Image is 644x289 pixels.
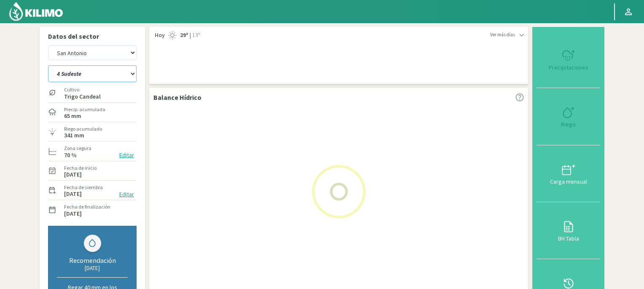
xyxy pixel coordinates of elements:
[57,256,128,265] div: Recomendación
[190,31,191,40] span: |
[539,121,598,127] div: Riego
[8,1,64,21] img: Kilimo
[57,265,128,272] div: [DATE]
[539,179,598,185] div: Carga mensual
[64,184,103,191] label: Fecha de siembra
[64,164,97,172] label: Fecha de inicio
[153,31,165,40] span: Hoy
[64,94,101,99] label: Trigo Candeal
[537,202,600,259] button: BH Tabla
[297,150,381,234] img: Loading...
[117,150,137,160] button: Editar
[180,31,188,39] strong: 29º
[537,145,600,202] button: Carga mensual
[64,125,102,133] label: Riego acumulado
[64,133,84,138] label: 341 mm
[490,31,515,38] span: Ver más días
[48,31,137,41] p: Datos del sector
[539,235,598,241] div: BH Tabla
[64,144,91,152] label: Zona segura
[117,190,137,199] button: Editar
[64,172,82,177] label: [DATE]
[64,203,110,211] label: Fecha de finalización
[64,153,77,158] label: 70 %
[64,106,105,113] label: Precip. acumulada
[191,31,200,40] span: 13º
[64,191,82,197] label: [DATE]
[64,113,81,119] label: 65 mm
[539,64,598,70] div: Precipitaciones
[64,86,101,94] label: Cultivo
[537,31,600,88] button: Precipitaciones
[153,92,201,102] p: Balance Hídrico
[64,211,82,217] label: [DATE]
[537,88,600,145] button: Riego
